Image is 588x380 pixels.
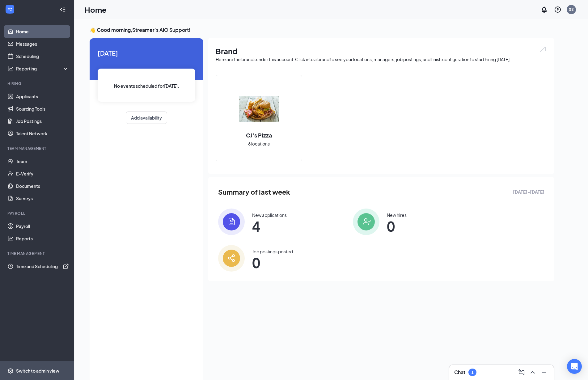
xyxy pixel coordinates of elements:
[16,180,69,192] a: Documents
[7,211,68,216] div: Payroll
[248,140,270,147] span: 6 locations
[16,50,69,62] a: Scheduling
[16,25,69,38] a: Home
[60,6,66,13] svg: Collapse
[218,209,245,235] img: icon
[454,369,465,376] h3: Chat
[7,81,68,86] div: Hiring
[518,369,525,376] svg: ComposeMessage
[16,115,69,127] a: Job Postings
[98,48,195,58] span: [DATE]
[16,167,69,180] a: E-Verify
[471,370,474,375] div: 1
[513,188,544,195] span: [DATE] - [DATE]
[218,245,245,272] img: icon
[540,6,548,13] svg: Notifications
[16,65,69,72] div: Reporting
[7,368,14,374] svg: Settings
[540,369,548,376] svg: Minimize
[16,155,69,167] a: Team
[517,367,527,377] button: ComposeMessage
[240,131,278,139] h2: CJ's Pizza
[90,27,554,33] h3: 👋 Good morning, Streamer's AIO Support !
[114,82,179,89] span: No events scheduled for [DATE] .
[539,46,547,53] img: open.6027fd2a22e1237b5b06.svg
[554,6,561,13] svg: QuestionInfo
[16,192,69,205] a: Surveys
[239,89,279,129] img: CJ's Pizza
[252,212,287,218] div: New applications
[85,4,107,15] h1: Home
[216,46,547,56] h1: Brand
[252,221,287,232] span: 4
[353,209,379,235] img: icon
[126,112,167,124] button: Add availability
[16,260,69,272] a: Time and SchedulingExternalLink
[569,7,574,12] div: SS
[7,65,14,72] svg: Analysis
[387,221,407,232] span: 0
[16,220,69,232] a: Payroll
[567,359,582,374] div: Open Intercom Messenger
[387,212,407,218] div: New hires
[7,6,13,12] svg: WorkstreamLogo
[529,369,536,376] svg: ChevronUp
[16,103,69,115] a: Sourcing Tools
[16,90,69,103] a: Applicants
[7,146,68,151] div: Team Management
[528,367,538,377] button: ChevronUp
[539,367,549,377] button: Minimize
[216,56,547,62] div: Here are the brands under this account. Click into a brand to see your locations, managers, job p...
[16,232,69,245] a: Reports
[16,38,69,50] a: Messages
[16,368,59,374] div: Switch to admin view
[218,187,290,197] span: Summary of last week
[252,248,293,255] div: Job postings posted
[252,257,293,268] span: 0
[7,251,68,256] div: TIME MANAGEMENT
[16,127,69,140] a: Talent Network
